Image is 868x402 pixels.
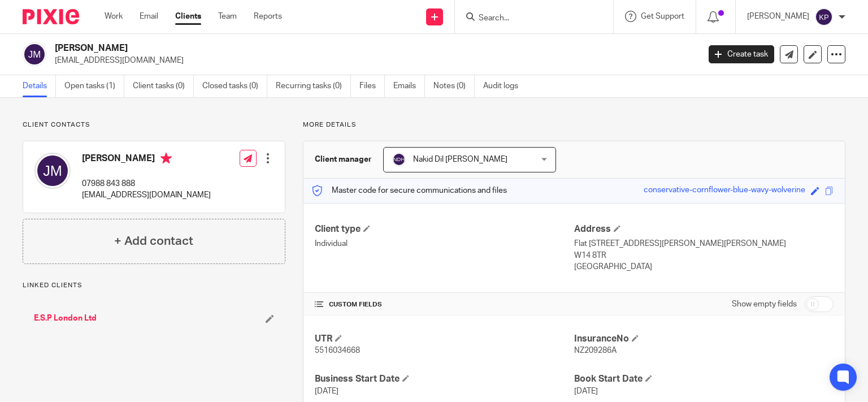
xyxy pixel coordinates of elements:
h4: Business Start Date [315,373,574,385]
a: Files [359,75,385,97]
label: Show empty fields [732,299,797,310]
img: svg%3E [34,153,71,189]
a: Notes (0) [433,75,475,97]
p: Individual [315,238,574,249]
span: Get Support [641,12,684,20]
i: Primary [160,153,172,164]
a: Audit logs [483,75,527,97]
a: Create task [709,45,774,63]
a: Reports [254,11,282,22]
img: svg%3E [392,153,406,166]
p: Client contacts [23,120,285,129]
a: Details [23,75,56,97]
p: 07988 843 888 [82,178,211,189]
h4: Client type [315,223,574,235]
p: Flat [STREET_ADDRESS][PERSON_NAME][PERSON_NAME] [574,238,834,249]
h4: Address [574,223,834,235]
p: [EMAIL_ADDRESS][DOMAIN_NAME] [55,55,692,66]
p: [GEOGRAPHIC_DATA] [574,261,834,273]
h4: InsuranceNo [574,333,834,345]
a: E.S.P London Ltd [34,313,97,324]
p: Master code for secure communications and files [312,185,507,196]
a: Clients [175,11,201,22]
h4: Book Start Date [574,373,834,385]
a: Work [105,11,123,22]
p: [EMAIL_ADDRESS][DOMAIN_NAME] [82,189,211,201]
h3: Client manager [315,154,372,165]
img: svg%3E [815,8,833,26]
a: Email [140,11,158,22]
p: More details [303,120,845,129]
img: svg%3E [23,42,46,66]
a: Team [218,11,237,22]
a: Client tasks (0) [133,75,194,97]
h4: UTR [315,333,574,345]
span: [DATE] [315,387,338,395]
img: Pixie [23,9,79,24]
span: Nakid Dil [PERSON_NAME] [413,155,507,163]
p: W14 8TR [574,250,834,261]
span: 5516034668 [315,347,360,355]
span: NZ209286A [574,347,617,355]
span: [DATE] [574,387,598,395]
h4: CUSTOM FIELDS [315,300,574,309]
a: Emails [393,75,425,97]
div: conservative-cornflower-blue-wavy-wolverine [644,184,805,197]
p: Linked clients [23,281,285,290]
a: Open tasks (1) [64,75,124,97]
h2: [PERSON_NAME] [55,42,565,54]
a: Recurring tasks (0) [276,75,351,97]
p: [PERSON_NAME] [747,11,809,22]
a: Closed tasks (0) [202,75,267,97]
h4: [PERSON_NAME] [82,153,211,167]
h4: + Add contact [114,232,193,250]
input: Search [478,14,579,24]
